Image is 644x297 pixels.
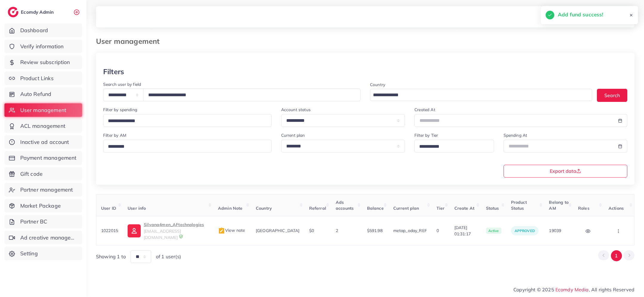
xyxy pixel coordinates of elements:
a: Silvana4men_AFtechnologies[EMAIL_ADDRESS][DOMAIN_NAME] [128,221,208,240]
div: Search for option [103,140,272,153]
span: [DATE] 01:31:17 [454,225,476,237]
span: metap_oday_REF [393,228,427,233]
span: Gift code [20,170,43,178]
a: Setting [4,247,82,260]
a: Review subscription [4,55,82,69]
a: Ad creative management [4,231,82,245]
a: Dashboard [4,24,82,37]
span: 2 [336,228,338,233]
div: Search for option [370,89,592,101]
span: Referral [309,206,326,211]
span: Partner management [20,186,73,194]
span: [GEOGRAPHIC_DATA] [256,228,300,233]
span: Partner BC [20,218,47,226]
input: Search for option [106,142,264,151]
a: Payment management [4,151,82,165]
a: Partner BC [4,215,82,228]
span: Actions [609,206,624,211]
span: User management [20,106,66,114]
span: Showing 1 to [96,253,126,260]
a: Market Package [4,199,82,213]
input: Search for option [371,91,584,100]
label: Filter by AM [103,132,126,138]
span: Roles [578,206,589,211]
span: Verify information [20,43,64,50]
span: Inactive ad account [20,138,69,146]
span: active [486,228,501,234]
label: Country [370,82,385,88]
span: Setting [20,250,38,257]
span: Market Package [20,202,61,210]
a: Verify information [4,40,82,53]
span: Auto Refund [20,90,52,98]
span: Belong to AM [549,200,568,211]
span: Current plan [393,206,419,211]
span: [EMAIL_ADDRESS][DOMAIN_NAME] [144,228,181,240]
span: Create At [454,206,474,211]
a: Product Links [4,71,82,85]
label: Filter by spending [103,107,137,113]
span: Admin Note [218,206,243,211]
span: Product Links [20,74,54,82]
button: Go to page 1 [611,250,622,261]
span: Ads accounts [336,200,354,211]
span: User ID [101,206,116,211]
img: admin_note.cdd0b510.svg [218,227,225,234]
input: Search for option [417,142,486,151]
span: Country [256,206,272,211]
span: Ad creative management [20,234,78,242]
a: Auto Refund [4,87,82,101]
label: Account status [281,107,311,113]
label: Filter by Tier [414,132,438,138]
h5: Add fund success! [558,11,603,18]
span: approved [515,228,535,233]
a: Gift code [4,167,82,181]
span: 19039 [549,228,561,233]
label: Current plan [281,132,305,138]
span: Review subscription [20,58,70,66]
span: $0 [309,228,314,233]
span: ACL management [20,122,65,130]
a: Inactive ad account [4,135,82,149]
span: Product Status [511,200,527,211]
h3: Filters [103,67,124,76]
button: Export data [504,165,628,178]
span: Payment management [20,154,77,162]
span: Dashboard [20,27,48,34]
span: User info [128,206,146,211]
a: Partner management [4,183,82,197]
h2: Ecomdy Admin [21,9,55,15]
label: Spending At [504,132,527,138]
span: of 1 user(s) [156,253,181,260]
input: Search for option [106,116,264,126]
span: Copyright © 2025 [513,286,634,293]
a: User management [4,103,82,117]
a: ACL management [4,119,82,133]
span: 1022015 [101,228,118,233]
p: Silvana4men_AFtechnologies [144,221,208,228]
div: Search for option [414,140,494,153]
h3: User management [96,37,164,46]
span: 0 [436,228,439,233]
img: logo [8,7,18,17]
span: View note [218,228,245,233]
span: Status [486,206,499,211]
div: Search for option [103,114,272,127]
span: , All rights Reserved [589,286,634,293]
span: $591.98 [367,228,383,233]
img: 9CAL8B2pu8EFxCJHYAAAAldEVYdGRhdGU6Y3JlYXRlADIwMjItMTItMDlUMDQ6NTg6MzkrMDA6MDBXSlgLAAAAJXRFWHRkYXR... [179,234,183,239]
a: Ecomdy Media [555,287,589,293]
button: Search [597,89,627,102]
span: Export data [550,169,581,173]
img: ic-user-info.36bf1079.svg [128,224,141,237]
span: Balance [367,206,384,211]
label: Created At [414,107,435,113]
a: logoEcomdy Admin [8,7,55,17]
span: Tier [436,206,445,211]
ul: Pagination [598,250,634,261]
label: Search user by field [103,81,141,87]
